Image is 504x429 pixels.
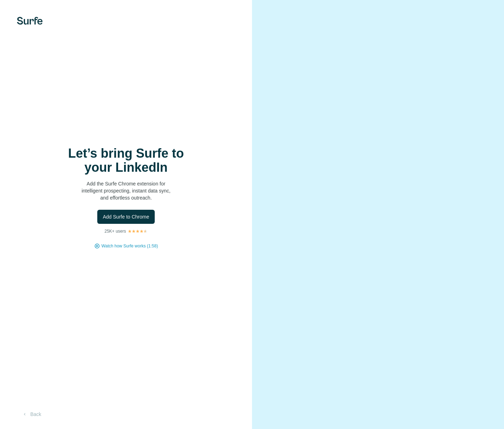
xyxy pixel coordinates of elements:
button: Back [17,408,46,421]
img: Surfe's logo [17,17,43,25]
p: Add the Surfe Chrome extension for intelligent prospecting, instant data sync, and effortless out... [56,180,197,201]
p: 25K+ users [104,228,126,234]
span: Add Surfe to Chrome [103,213,149,220]
button: Watch how Surfe works (1:58) [102,243,158,249]
img: Rating Stars [128,229,148,233]
button: Add Surfe to Chrome [97,210,155,224]
h1: Let’s bring Surfe to your LinkedIn [56,146,197,175]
